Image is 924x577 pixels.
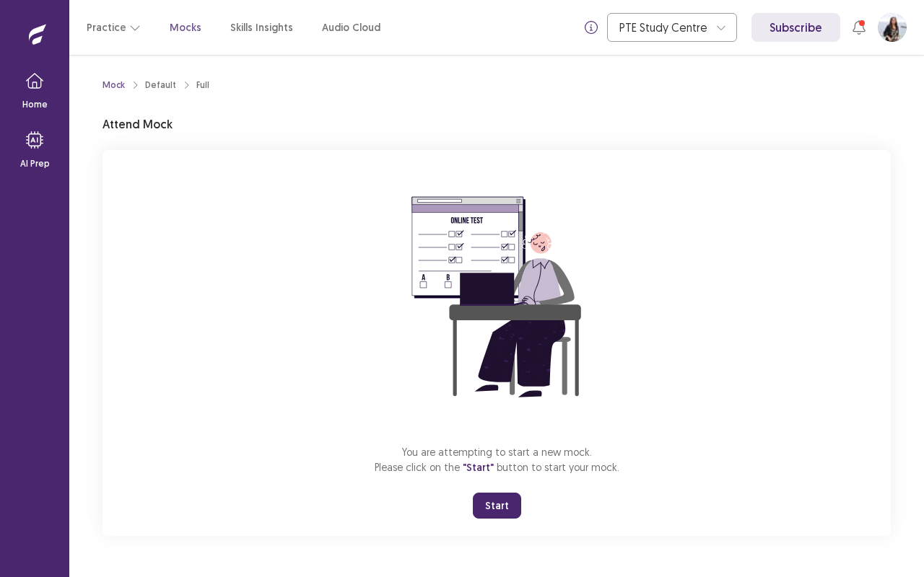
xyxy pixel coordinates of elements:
button: Practice [87,14,141,40]
div: PTE Study Centre [619,14,709,41]
button: info [578,14,604,40]
p: Home [22,98,48,111]
a: Audio Cloud [322,20,380,35]
a: Mocks [170,20,201,35]
nav: breadcrumb [103,79,209,92]
a: Skills Insights [230,20,293,35]
img: attend-mock [367,167,627,427]
div: Default [145,79,176,92]
p: AI Prep [20,157,50,170]
a: Subscribe [751,13,840,42]
p: You are attempting to start a new mock. Please click on the button to start your mock. [375,444,619,475]
p: Attend Mock [103,115,173,133]
button: User Profile Image [878,13,907,42]
button: Start [473,493,521,519]
div: Full [196,79,209,92]
span: "Start" [463,461,494,474]
a: Mock [103,79,125,92]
